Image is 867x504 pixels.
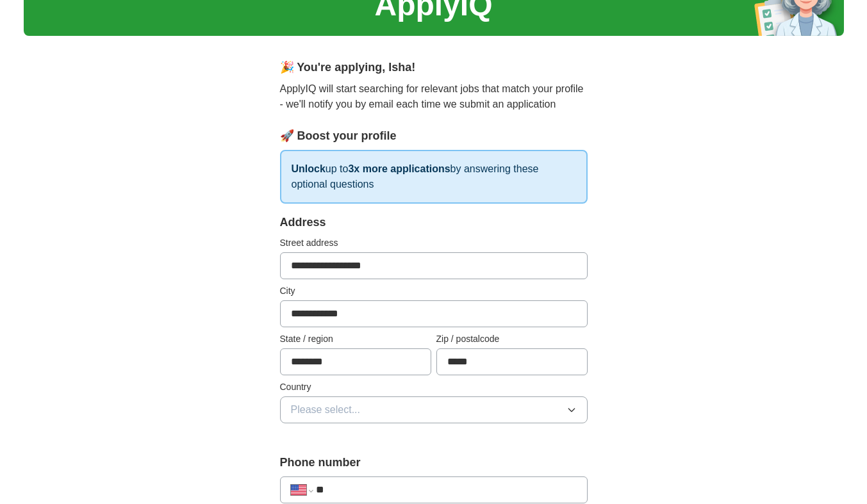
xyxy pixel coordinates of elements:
[280,236,588,250] label: Street address
[280,332,431,346] label: State / region
[280,127,588,145] div: 🚀 Boost your profile
[280,150,588,204] p: up to by answering these optional questions
[292,163,326,174] strong: Unlock
[280,284,588,298] label: City
[291,402,361,418] span: Please select...
[348,163,450,174] strong: 3x more applications
[280,396,588,423] button: Please select...
[280,214,588,231] div: Address
[280,81,588,112] p: ApplyIQ will start searching for relevant jobs that match your profile - we'll notify you by emai...
[280,380,588,394] label: Country
[280,59,588,76] div: 🎉 You're applying , Isha !
[280,454,588,471] label: Phone number
[436,332,588,346] label: Zip / postalcode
